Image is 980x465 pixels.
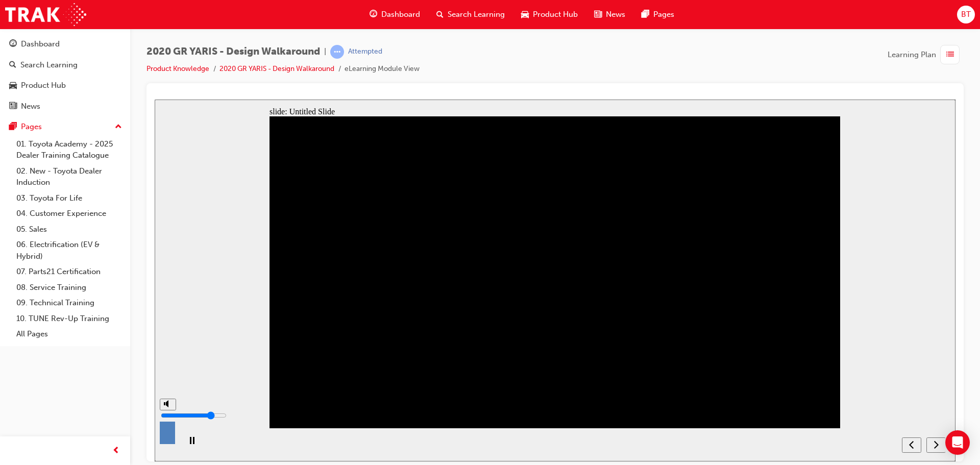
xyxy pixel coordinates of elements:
a: news-iconNews [586,4,633,25]
a: News [4,97,126,116]
span: pages-icon [642,8,649,21]
button: play/pause [26,337,43,354]
a: 05. Sales [12,222,126,237]
div: Search Learning [20,59,78,71]
span: search-icon [436,8,444,21]
span: Learning Plan [888,49,936,61]
span: car-icon [521,8,529,21]
span: prev-icon [112,445,120,457]
span: pages-icon [9,123,17,132]
span: car-icon [9,81,17,90]
a: 04. Customer Experience [12,206,126,222]
a: Product Hub [4,76,126,95]
span: Product Hub [533,9,578,20]
a: 2020 GR YARIS - Design Walkaround [219,64,334,73]
a: Product Knowledge [146,64,209,73]
span: Dashboard [381,9,420,20]
a: 08. Service Training [12,280,126,296]
a: pages-iconPages [633,4,682,25]
a: 02. New - Toyota Dealer Induction [12,163,126,190]
div: Open Intercom Messenger [945,430,970,455]
span: 2020 GR YARIS - Design Walkaround [146,46,320,58]
a: 01. Toyota Academy - 2025 Dealer Training Catalogue [12,136,126,163]
span: BT [961,9,971,20]
button: Learning Plan [888,45,964,64]
img: Trak [5,3,86,26]
span: | [324,46,326,58]
div: Attempted [348,47,382,57]
button: DashboardSearch LearningProduct HubNews [4,33,126,117]
span: search-icon [9,61,16,70]
span: Search Learning [448,9,505,20]
a: car-iconProduct Hub [513,4,586,25]
a: 03. Toyota For Life [12,190,126,206]
div: playback controls [26,329,742,362]
span: learningRecordVerb_ATTEMPT-icon [330,45,344,59]
button: next [772,338,791,353]
span: list-icon [946,48,954,61]
span: Pages [653,9,674,20]
a: 10. TUNE Rev-Up Training [12,311,126,327]
div: Product Hub [21,80,66,91]
a: 09. Technical Training [12,295,126,311]
div: Dashboard [21,38,60,50]
span: News [606,9,625,20]
nav: slide navigation [747,329,791,362]
a: Dashboard [4,35,126,54]
a: 07. Parts21 Certification [12,264,126,280]
a: All Pages [12,326,126,342]
span: news-icon [9,102,17,111]
span: guage-icon [370,8,377,21]
div: Pages [21,121,42,133]
span: guage-icon [9,40,17,49]
li: eLearning Module View [345,63,420,75]
a: search-iconSearch Learning [428,4,513,25]
a: Search Learning [4,56,126,75]
span: up-icon [115,120,122,134]
button: previous [747,338,767,353]
span: news-icon [594,8,602,21]
button: Pages [4,117,126,136]
div: News [21,101,40,112]
div: misc controls [5,329,20,362]
button: BT [957,6,975,23]
a: 06. Electrification (EV & Hybrid) [12,237,126,264]
a: guage-iconDashboard [361,4,428,25]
